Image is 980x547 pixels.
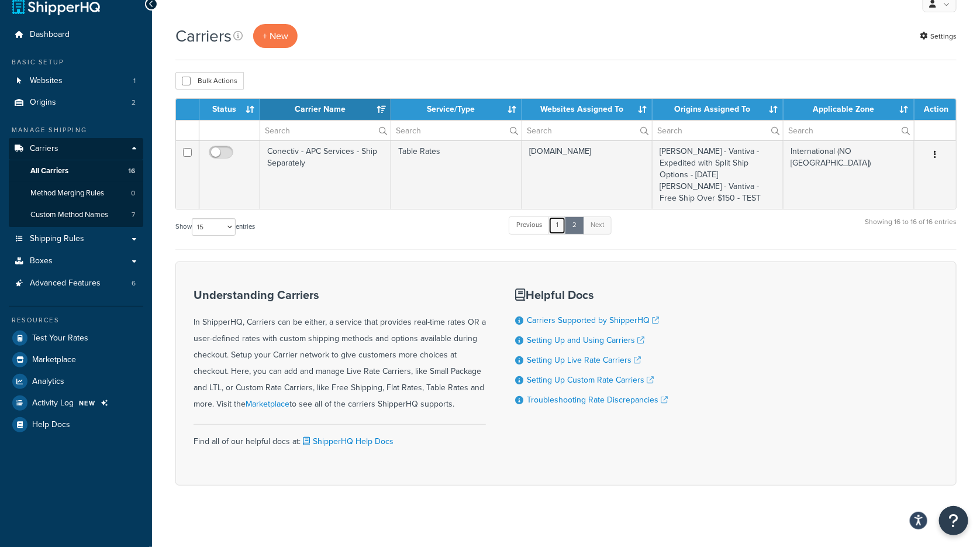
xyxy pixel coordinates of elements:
th: Status: activate to sort column ascending [199,99,261,120]
input: Search [260,121,391,140]
span: Activity Log [32,398,74,408]
span: Help Docs [32,420,70,430]
a: Advanced Features 6 [9,273,143,294]
span: 16 [128,166,135,176]
div: Showing 16 to 16 of 16 entries [865,215,957,240]
li: All Carriers [9,160,143,182]
li: Custom Method Names [9,204,143,226]
td: Table Rates [391,140,522,209]
a: Carriers Supported by ShipperHQ [527,314,659,326]
a: Troubleshooting Rate Discrepancies [527,394,668,406]
span: Method Merging Rules [30,188,104,198]
span: 1 [133,76,136,86]
input: Search [391,121,522,140]
th: Applicable Zone: activate to sort column ascending [784,99,915,120]
button: Bulk Actions [175,72,244,90]
td: [DOMAIN_NAME] [522,140,653,209]
h1: Carriers [175,25,232,47]
button: Open Resource Center [939,506,968,535]
label: Show entries [175,218,255,236]
span: Origins [30,98,56,108]
a: Dashboard [9,24,143,46]
span: NEW [79,398,96,408]
li: Advanced Features [9,273,143,294]
a: Shipping Rules [9,228,143,250]
li: Carriers [9,138,143,227]
a: Help Docs [9,414,143,435]
a: Method Merging Rules 0 [9,183,143,204]
a: 1 [548,216,566,234]
td: International (NO [GEOGRAPHIC_DATA]) [784,140,915,209]
div: Basic Setup [9,57,143,67]
select: Showentries [192,218,236,236]
span: Analytics [32,377,64,387]
span: All Carriers [30,166,68,176]
a: ShipperHQ Help Docs [301,435,394,448]
a: Settings [920,28,957,44]
a: Test Your Rates [9,328,143,349]
span: Custom Method Names [30,210,108,220]
span: 0 [131,188,135,198]
div: In ShipperHQ, Carriers can be either, a service that provides real-time rates OR a user-defined r... [194,288,486,412]
a: Custom Method Names 7 [9,204,143,226]
span: Websites [30,76,63,86]
input: Search [653,121,783,140]
span: Carriers [30,144,58,154]
td: [PERSON_NAME] - Vantiva - Expedited with Split Ship Options - [DATE] [PERSON_NAME] - Vantiva - Fr... [653,140,784,209]
a: Setting Up and Using Carriers [527,334,644,346]
a: Carriers [9,138,143,160]
h3: Understanding Carriers [194,288,486,301]
span: Shipping Rules [30,234,84,244]
a: Previous [509,216,550,234]
h3: Helpful Docs [515,288,668,301]
a: Next [583,216,612,234]
button: + New [253,24,298,48]
li: Activity Log [9,393,143,414]
a: Activity Log NEW [9,393,143,414]
div: Resources [9,315,143,325]
span: 2 [132,98,136,108]
a: Marketplace [9,349,143,370]
span: 6 [132,278,136,288]
li: Websites [9,70,143,92]
a: Origins 2 [9,92,143,113]
span: Dashboard [30,30,70,40]
td: Conectiv - APC Services - Ship Separately [260,140,391,209]
a: Setting Up Custom Rate Carriers [527,374,654,386]
th: Websites Assigned To: activate to sort column ascending [522,99,653,120]
div: Manage Shipping [9,125,143,135]
a: Setting Up Live Rate Carriers [527,354,641,366]
a: Marketplace [246,398,289,410]
input: Search [784,121,914,140]
a: All Carriers 16 [9,160,143,182]
th: Carrier Name: activate to sort column ascending [260,99,391,120]
span: Boxes [30,256,53,266]
span: Advanced Features [30,278,101,288]
span: Test Your Rates [32,333,88,343]
a: Websites 1 [9,70,143,92]
a: 2 [565,216,584,234]
span: Marketplace [32,355,76,365]
a: Analytics [9,371,143,392]
th: Service/Type: activate to sort column ascending [391,99,522,120]
input: Search [522,121,653,140]
li: Origins [9,92,143,113]
li: Method Merging Rules [9,183,143,204]
span: 7 [132,210,135,220]
div: Find all of our helpful docs at: [194,424,486,450]
th: Origins Assigned To: activate to sort column ascending [653,99,784,120]
a: Boxes [9,250,143,272]
th: Action [915,99,956,120]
